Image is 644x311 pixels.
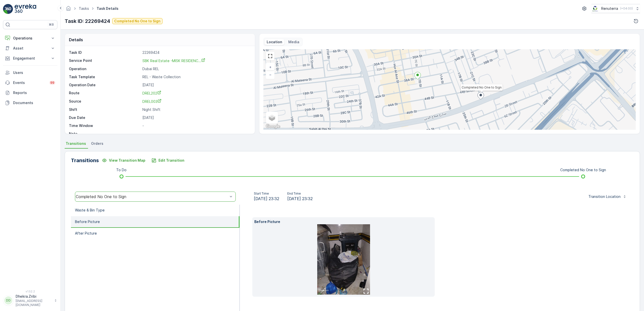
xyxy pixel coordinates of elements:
a: Open this area in Google Maps (opens a new window) [265,123,281,130]
button: Completed No One to Sign [112,18,163,24]
button: View Transition Map [99,156,148,164]
button: Asset [3,43,57,53]
a: Reports [3,88,57,98]
span: Transitions [66,141,86,146]
button: Engagement [3,53,57,63]
p: Transitions [71,157,99,164]
p: Documents [13,100,55,105]
img: logo [3,4,13,14]
p: Start Time [254,192,279,196]
p: [DATE] [142,82,250,87]
span: Task Details [96,6,119,11]
p: [EMAIL_ADDRESS][DOMAIN_NAME] [16,299,52,307]
span: − [269,72,272,77]
a: Zoom In [266,63,274,71]
p: Events [13,80,46,85]
p: Task ID [69,50,140,55]
button: Transition Location [585,193,630,201]
p: Transition Location [588,194,621,199]
p: View Transition Map [109,158,145,163]
p: Dhekra.Zribi [16,294,52,299]
img: Screenshot_2024-07-26_at_13.33.01.png [591,6,599,11]
span: DREL003 [142,99,162,104]
p: End Time [287,192,313,196]
p: 22269424 [142,50,250,55]
p: To Do [116,167,127,172]
p: Renuterra [601,6,618,11]
p: Engagement [13,56,47,61]
span: + [269,65,271,69]
a: DREL202 [142,91,250,96]
p: Media [288,39,299,45]
button: Operations [3,33,57,43]
p: Due Date [69,115,140,120]
img: logo_light-DOdMpM7g.png [15,4,36,14]
a: Users [3,68,57,78]
p: Operation Date [69,82,140,87]
p: Route [69,91,140,96]
span: v 1.52.2 [3,290,57,293]
img: Google [265,123,281,130]
span: Orders [91,141,103,146]
p: Users [13,70,55,75]
a: Documents [3,98,57,108]
a: Zoom Out [266,71,274,78]
p: Service Point [69,58,140,63]
button: Renuterra(+04:00) [591,4,640,13]
p: Before Picture [75,219,100,224]
a: Layers [266,112,277,123]
div: Completed No One to Sign [76,194,228,199]
p: Operations [13,36,47,41]
a: SBK Real Estate -MISK RESIDENC... [142,58,205,63]
div: DD [4,296,12,304]
p: - [142,123,250,128]
p: Details [69,37,83,43]
p: Before Picture [254,219,433,224]
a: View Fullscreen [266,52,274,60]
p: ( +04:00 ) [620,7,633,11]
p: - [142,131,250,136]
span: SBK Real Estate -MISK RESIDENC... [142,59,205,63]
a: Tasks [79,6,89,11]
p: REL - Waste Collection [142,74,250,79]
a: Events99 [3,78,57,88]
p: Dubai REL [142,66,250,71]
button: DDDhekra.Zribi[EMAIL_ADDRESS][DOMAIN_NAME] [3,294,57,307]
p: Reports [13,90,55,95]
p: Operation [69,66,140,71]
span: DREL202 [142,91,161,95]
p: After Picture [75,231,97,236]
span: [DATE] 23:32 [254,196,279,202]
p: Shift [69,107,140,112]
p: ⌘B [49,23,54,27]
p: Night Shift [142,107,250,112]
img: 0e0698eeeaf14b7885d6358aecb61cfe.jpg [317,224,370,295]
p: Task Template [69,74,140,79]
a: Homepage [66,8,71,12]
p: Edit Transition [158,158,184,163]
p: Task ID: 22269424 [65,17,110,25]
p: 99 [50,81,54,85]
p: [DATE] [142,115,250,120]
p: Time Window [69,123,140,128]
span: [DATE] 23:32 [287,196,313,202]
p: Completed No One to Sign [114,19,160,24]
p: Note [69,131,140,136]
p: Asset [13,46,47,51]
p: Source [69,99,140,104]
p: Completed No One to Sign [560,167,606,172]
button: Edit Transition [148,156,187,164]
a: DREL003 [142,99,250,104]
p: Waste & Bin Type [75,208,105,213]
p: Location [267,39,282,45]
